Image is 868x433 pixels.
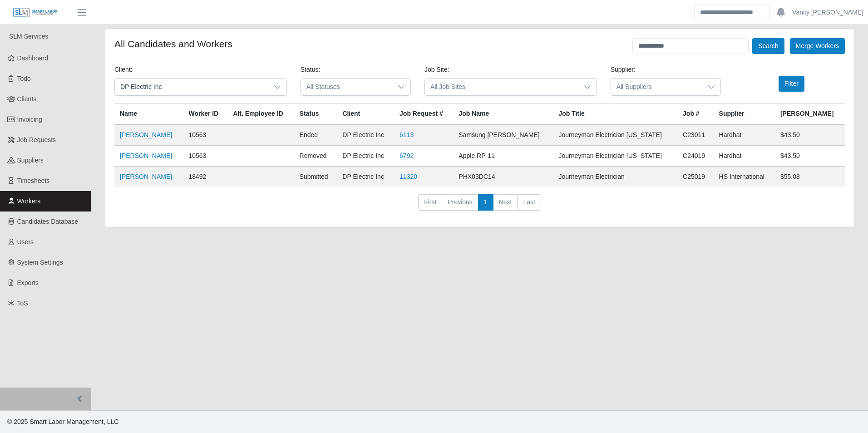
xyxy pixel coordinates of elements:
td: C25019 [677,167,714,187]
span: Invoicing [17,116,42,123]
a: 1 [478,194,493,211]
th: Client [337,103,394,125]
td: PHX03DC14 [453,167,553,187]
span: Todo [17,75,31,82]
th: Alt. Employee ID [227,103,294,125]
td: Journeyman Electrician [US_STATE] [553,124,677,146]
td: Apple RP-11 [453,146,553,167]
td: Journeyman Electrician [553,167,677,187]
td: Samsung [PERSON_NAME] [453,124,553,146]
th: Name [114,103,183,125]
td: removed [294,146,337,167]
td: Hardhat [714,146,775,167]
td: C24019 [677,146,714,167]
a: [PERSON_NAME] [120,173,172,180]
td: Hardhat [714,124,775,146]
th: Status [294,103,337,125]
span: Dashboard [17,54,49,62]
h4: All Candidates and Workers [114,38,232,49]
span: Timesheets [17,177,50,184]
img: SLM Logo [13,8,58,18]
label: Client: [114,65,133,74]
td: $43.50 [775,124,845,146]
th: Worker ID [183,103,227,125]
td: ended [294,124,337,146]
td: submitted [294,167,337,187]
th: [PERSON_NAME] [775,103,845,125]
a: 11320 [399,173,417,180]
a: Vanity [PERSON_NAME] [792,8,863,17]
span: Clients [17,95,37,103]
span: All Job Sites [425,79,578,95]
a: 6792 [399,152,414,159]
th: Job # [677,103,714,125]
span: Candidates Database [17,218,79,225]
a: 6113 [399,131,414,138]
td: $55.08 [775,167,845,187]
a: [PERSON_NAME] [120,152,172,159]
span: SLM Services [9,33,48,40]
td: $43.50 [775,146,845,167]
td: DP Electric Inc [337,167,394,187]
th: Supplier [714,103,775,125]
input: Search [694,5,769,20]
td: 10563 [183,124,227,146]
td: DP Electric Inc [337,124,394,146]
th: Job Title [553,103,677,125]
td: Journeyman Electrician [US_STATE] [553,146,677,167]
label: Status: [301,65,321,74]
label: Job Site: [424,65,449,74]
span: ToS [17,300,28,307]
span: All Suppliers [611,79,702,95]
span: All Statuses [301,79,392,95]
label: Supplier: [611,65,636,74]
th: Job Request # [394,103,453,125]
a: [PERSON_NAME] [120,131,172,138]
span: Exports [17,279,39,286]
th: Job Name [453,103,553,125]
td: C23011 [677,124,714,146]
td: DP Electric Inc [337,146,394,167]
span: System Settings [17,259,63,266]
button: Merge Workers [790,38,845,54]
span: Users [17,238,34,246]
td: 18492 [183,167,227,187]
button: Filter [779,76,804,92]
td: HS International [714,167,775,187]
span: Workers [17,197,41,205]
span: © 2025 Smart Labor Management, LLC [7,418,118,425]
nav: pagination [114,194,845,218]
span: Job Requests [17,136,56,143]
span: Suppliers [17,157,44,164]
span: DP Electric Inc [115,79,268,95]
td: 10563 [183,146,227,167]
button: Search [752,38,784,54]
